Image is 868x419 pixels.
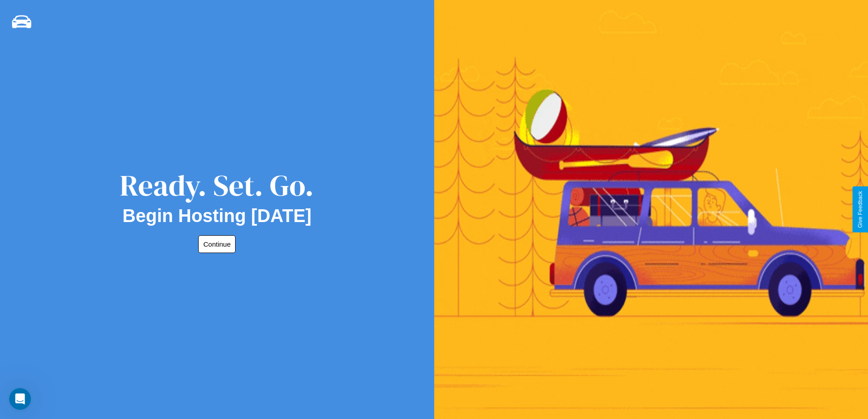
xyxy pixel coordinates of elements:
[198,235,236,253] button: Continue
[120,165,314,206] div: Ready. Set. Go.
[9,388,31,410] iframe: Intercom live chat
[123,206,312,226] h2: Begin Hosting [DATE]
[857,191,863,228] div: Give Feedback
